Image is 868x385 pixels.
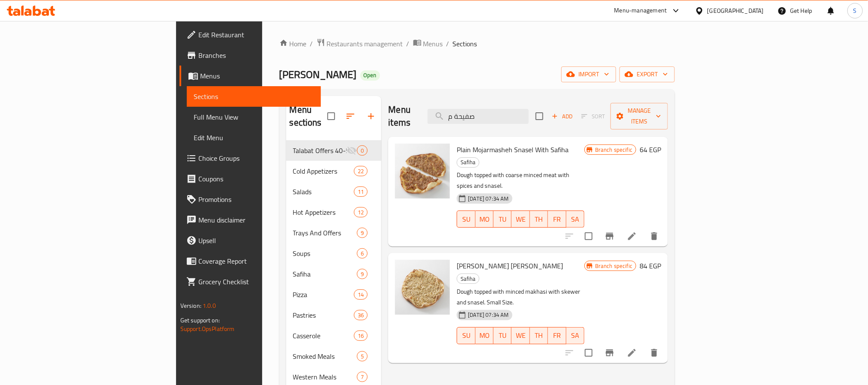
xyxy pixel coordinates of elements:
div: [GEOGRAPHIC_DATA] [707,6,764,15]
li: / [407,39,410,49]
input: search [428,109,529,124]
span: TU [497,329,508,342]
span: Sort sections [340,106,361,126]
div: Safiha [457,274,479,284]
div: Safiha [457,157,479,168]
a: Edit menu item [627,348,637,358]
span: 0 [357,147,367,155]
div: items [354,207,368,217]
span: [PERSON_NAME] [PERSON_NAME] [457,259,563,272]
div: Trays And Offers [293,228,357,238]
span: Version: [180,300,201,311]
h2: Menu items [388,103,417,129]
span: TU [497,213,508,226]
a: Coverage Report [180,251,321,271]
span: Coupons [198,174,314,184]
a: Promotions [180,189,321,210]
span: SA [570,329,581,342]
span: S [853,6,857,15]
div: items [357,351,368,361]
span: Branches [198,50,314,60]
a: Choice Groups [180,148,321,168]
span: Select section first [576,110,611,123]
div: items [357,269,368,279]
div: items [354,166,368,176]
button: Manage items [611,103,668,129]
button: TH [530,211,548,228]
img: Plain Mojarmasheh Snasel With Safiha [395,144,450,199]
div: items [354,331,368,341]
span: Talabat Offers 40-50% [293,145,347,156]
span: 5 [357,352,367,361]
button: SA [566,327,584,344]
span: Cold Appetizers [293,166,354,176]
span: Select to update [580,344,598,362]
div: items [354,289,368,300]
span: Safiha [457,274,479,284]
div: Safiha9 [286,264,382,284]
a: Menus [413,38,443,49]
span: MO [479,213,490,226]
p: Dough topped with minced makhasi with skewer and snasel. Small Size. [457,286,584,308]
span: Full Menu View [194,112,314,122]
button: MO [476,327,494,344]
button: SA [566,211,584,228]
span: Upsell [198,235,314,246]
span: Add [551,111,574,121]
div: Smoked Meals5 [286,346,382,367]
p: Dough topped with coarse minced meat with spices and snasel. [457,170,584,191]
span: TH [533,213,545,226]
span: 9 [357,229,367,237]
span: Western Meals [293,372,357,382]
span: Branch specific [592,262,636,270]
span: [DATE] 07:34 AM [464,311,512,319]
span: 12 [354,208,367,217]
span: FR [551,213,563,226]
button: WE [512,327,530,344]
img: Snasel Makhasi Safiha [395,260,450,315]
span: Sections [194,91,314,102]
span: SU [461,329,472,342]
span: Select all sections [322,107,340,125]
div: Casserole16 [286,325,382,346]
a: Branches [180,45,321,66]
div: Pastries36 [286,305,382,325]
span: 14 [354,291,367,299]
span: 1.0.0 [203,300,216,311]
a: Menus [180,66,321,86]
a: Edit Restaurant [180,24,321,45]
span: [PERSON_NAME] [279,65,357,84]
span: 36 [354,311,367,319]
span: Edit Restaurant [198,30,314,40]
span: Hot Appetizers [293,207,354,217]
button: MO [476,211,494,228]
li: / [446,39,449,49]
div: items [357,145,368,156]
a: Upsell [180,230,321,251]
span: Choice Groups [198,153,314,163]
button: Add [548,110,576,123]
nav: breadcrumb [279,38,675,49]
span: MO [479,329,490,342]
span: Manage items [617,105,661,127]
span: Add item [548,110,576,123]
span: Casserole [293,331,354,341]
button: delete [644,343,664,363]
span: Promotions [198,194,314,205]
span: Soups [293,248,357,259]
span: SA [570,213,581,226]
span: Edit Menu [194,132,314,143]
span: SU [461,213,472,226]
span: Safiha [293,269,357,279]
button: SU [457,327,475,344]
div: items [357,248,368,259]
span: WE [515,329,526,342]
button: TU [494,327,512,344]
span: Plain Mojarmasheh Snasel With Safiha [457,143,569,156]
span: Select to update [580,227,598,245]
